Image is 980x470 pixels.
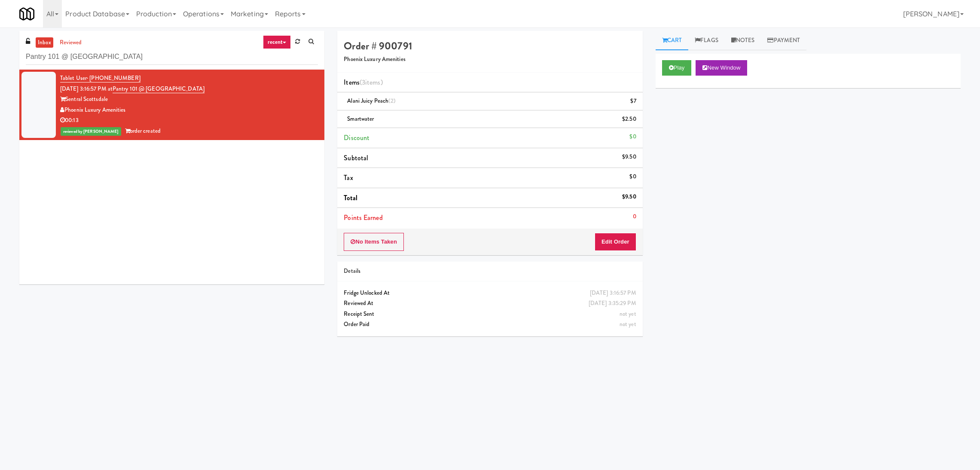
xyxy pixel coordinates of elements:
span: Tax [344,173,353,183]
button: Edit Order [595,233,636,251]
div: [DATE] 3:16:57 PM [590,288,636,299]
span: (2) [388,97,396,105]
div: Details [344,266,636,277]
div: 00:13 [60,115,318,126]
span: Items [344,77,382,87]
a: inbox [36,37,53,48]
div: Fridge Unlocked At [344,288,636,299]
a: reviewed [58,37,84,48]
h5: Phoenix Luxury Amenities [344,56,636,63]
ng-pluralize: items [365,77,381,87]
span: reviewed by [PERSON_NAME] [61,127,121,136]
h4: Order # 900791 [344,40,636,52]
img: Micromart [19,6,34,21]
li: Tablet User· [PHONE_NUMBER][DATE] 3:16:57 PM atPantry 101 @ [GEOGRAPHIC_DATA]Sentral ScottsdalePh... [19,70,324,140]
span: (3 ) [360,77,383,87]
button: New Window [696,60,747,76]
span: [DATE] 3:16:57 PM at [60,85,113,93]
span: Total [344,193,357,203]
a: Cart [656,31,689,50]
span: order created [125,127,161,135]
div: $0 [629,131,636,142]
span: Smartwater [347,115,374,123]
a: Notes [725,31,761,50]
span: Alani Juicy Peach [347,97,396,105]
div: 0 [633,211,636,222]
div: Receipt Sent [344,309,636,320]
button: Play [662,60,692,76]
a: Pantry 101 @ [GEOGRAPHIC_DATA] [113,85,205,93]
div: $2.50 [622,114,636,125]
div: $0 [629,171,636,182]
button: No Items Taken [344,233,404,251]
div: $7 [630,96,636,107]
div: [DATE] 3:35:29 PM [589,298,636,309]
span: · [PHONE_NUMBER] [87,74,140,82]
span: not yet [620,320,636,328]
a: Payment [761,31,806,50]
div: Sentral Scottsdale [60,94,318,105]
div: Order Paid [344,319,636,330]
input: Search vision orders [26,49,318,65]
div: $9.50 [622,152,636,162]
span: Discount [344,133,369,143]
div: Reviewed At [344,298,636,309]
a: Flags [688,31,725,50]
span: Subtotal [344,153,368,163]
div: Phoenix Luxury Amenities [60,105,318,116]
span: not yet [620,310,636,318]
a: Tablet User· [PHONE_NUMBER] [60,74,140,82]
div: $9.50 [622,192,636,202]
span: Points Earned [344,213,382,223]
a: recent [263,35,291,49]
